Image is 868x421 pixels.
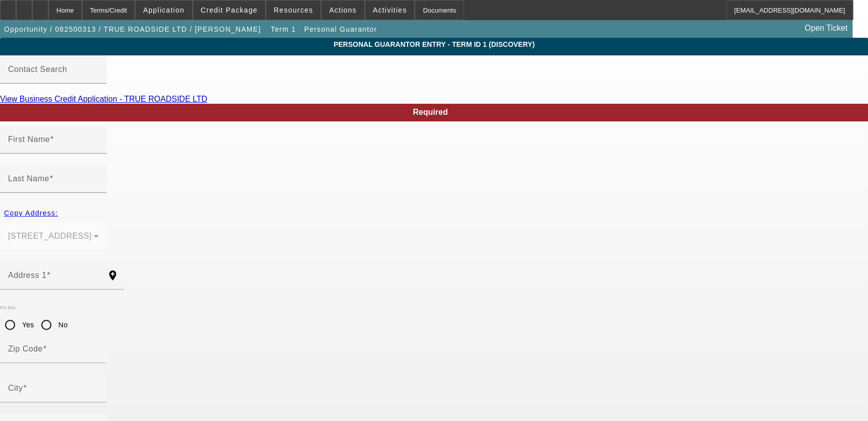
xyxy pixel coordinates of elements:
[274,6,313,14] span: Resources
[413,108,447,116] span: Required
[56,320,67,330] label: No
[271,25,296,33] span: Term 1
[201,6,258,14] span: Credit Package
[135,1,192,20] button: Application
[365,1,415,20] button: Activities
[20,320,34,330] label: Yes
[193,1,265,20] button: Credit Package
[143,6,184,14] span: Application
[8,135,50,144] mat-label: First Name
[373,6,407,14] span: Activities
[267,20,299,38] button: Term 1
[8,271,47,279] mat-label: Address 1
[4,25,261,33] span: Opportunity / 082500313 / TRUE ROADSIDE LTD / [PERSON_NAME]
[8,344,43,353] mat-label: Zip Code
[322,1,364,20] button: Actions
[801,20,851,37] a: Open Ticket
[8,384,23,392] mat-label: City
[301,20,379,38] button: Personal Guarantor
[304,25,377,33] span: Personal Guarantor
[4,209,58,217] span: Copy Address:
[8,40,860,48] span: Personal Guarantor Entry - Term ID 1 (Discovery)
[8,65,67,74] mat-label: Contact Search
[101,269,125,282] mat-icon: add_location
[8,174,49,183] mat-label: Last Name
[329,6,357,14] span: Actions
[266,1,321,20] button: Resources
